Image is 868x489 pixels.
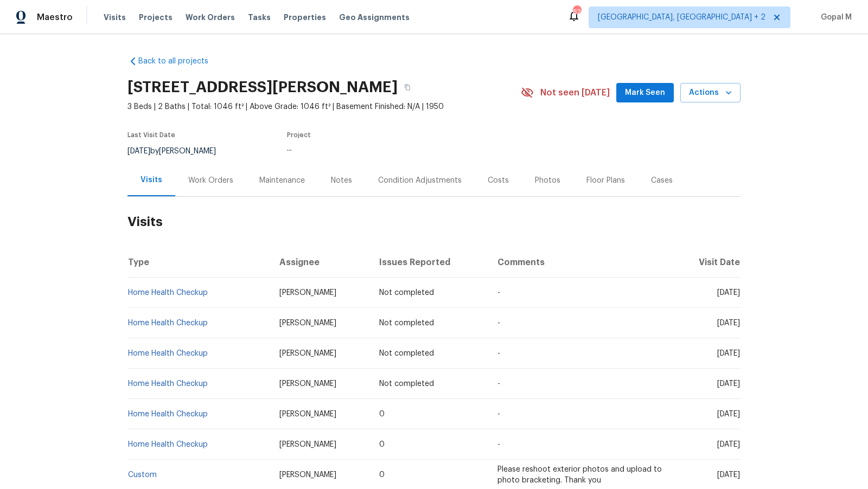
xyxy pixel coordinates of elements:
[271,247,371,278] th: Assignee
[287,132,311,138] span: Project
[339,12,410,23] span: Geo Assignments
[717,380,740,388] span: [DATE]
[489,247,673,278] th: Comments
[128,289,208,297] a: Home Health Checkup
[279,441,336,448] span: [PERSON_NAME]
[497,350,500,357] span: -
[379,441,385,448] span: 0
[141,175,162,185] div: Visits
[573,7,580,17] div: 62
[497,441,500,448] span: -
[497,410,500,418] span: -
[139,12,173,23] span: Projects
[717,350,740,357] span: [DATE]
[379,319,434,327] span: Not completed
[616,83,674,103] button: Mark Seen
[535,175,560,186] div: Photos
[689,86,732,100] span: Actions
[331,175,352,186] div: Notes
[717,319,740,327] span: [DATE]
[279,350,336,357] span: [PERSON_NAME]
[127,145,229,158] div: by [PERSON_NAME]
[717,471,740,479] span: [DATE]
[37,12,73,23] span: Maestro
[398,78,417,97] button: Copy Address
[127,56,232,67] a: Back to all projects
[127,247,271,278] th: Type
[127,132,175,138] span: Last Visit Date
[816,12,852,23] span: Gopal M
[379,350,434,357] span: Not completed
[497,466,662,484] span: Please reshoot exterior photos and upload to photo bracketing. Thank you
[128,471,157,479] a: Custom
[497,289,500,297] span: -
[717,441,740,448] span: [DATE]
[497,319,500,327] span: -
[127,147,150,155] span: [DATE]
[127,82,398,93] h2: [STREET_ADDRESS][PERSON_NAME]
[104,12,126,23] span: Visits
[248,14,271,21] span: Tasks
[259,175,305,186] div: Maintenance
[378,175,462,186] div: Condition Adjustments
[379,380,434,388] span: Not completed
[717,410,740,418] span: [DATE]
[128,319,208,327] a: Home Health Checkup
[540,87,610,98] span: Not seen [DATE]
[128,410,208,418] a: Home Health Checkup
[717,289,740,297] span: [DATE]
[127,197,741,247] h2: Visits
[279,319,336,327] span: [PERSON_NAME]
[279,471,336,479] span: [PERSON_NAME]
[680,83,741,103] button: Actions
[497,380,500,388] span: -
[673,247,741,278] th: Visit Date
[128,441,208,448] a: Home Health Checkup
[287,145,495,152] div: ...
[279,380,336,388] span: [PERSON_NAME]
[625,86,665,100] span: Mark Seen
[586,175,625,186] div: Floor Plans
[379,410,385,418] span: 0
[379,289,434,297] span: Not completed
[371,247,489,278] th: Issues Reported
[279,289,336,297] span: [PERSON_NAME]
[651,175,673,186] div: Cases
[186,12,235,23] span: Work Orders
[488,175,509,186] div: Costs
[279,410,336,418] span: [PERSON_NAME]
[598,12,765,23] span: [GEOGRAPHIC_DATA], [GEOGRAPHIC_DATA] + 2
[284,12,326,23] span: Properties
[128,380,208,388] a: Home Health Checkup
[379,471,385,479] span: 0
[128,350,208,357] a: Home Health Checkup
[127,101,521,112] span: 3 Beds | 2 Baths | Total: 1046 ft² | Above Grade: 1046 ft² | Basement Finished: N/A | 1950
[188,175,233,186] div: Work Orders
